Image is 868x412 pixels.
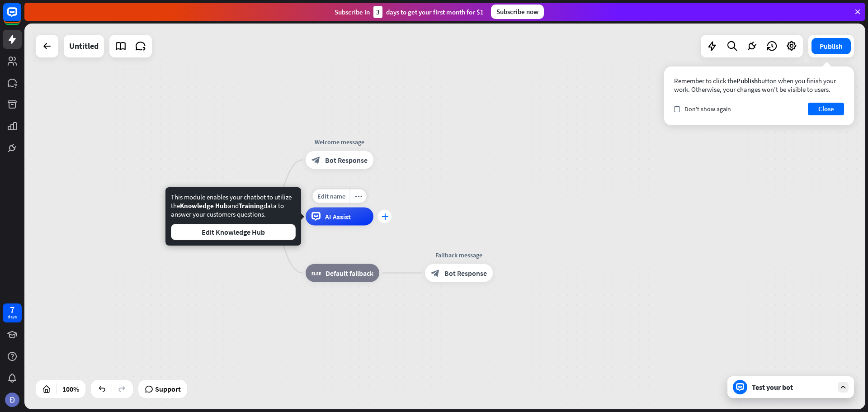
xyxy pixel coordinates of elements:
[811,38,851,54] button: Publish
[674,76,844,94] div: Remember to click the button when you finish your work. Otherwise, your changes won’t be visible ...
[808,103,844,115] button: Close
[317,192,345,200] span: Edit name
[373,6,382,18] div: 3
[325,269,373,278] span: Default fallback
[311,156,321,165] i: block_bot_response
[3,303,22,322] a: 7 days
[325,212,351,221] span: AI Assist
[171,193,296,240] div: This module enables your chatbot to utilize the and data to answer your customers questions.
[171,224,296,240] button: Edit Knowledge Hub
[431,269,440,278] i: block_bot_response
[335,6,484,18] div: Subscribe in days to get your first month for $1
[10,306,14,314] div: 7
[311,269,321,278] i: block_fallback
[736,76,758,85] span: Publish
[491,5,544,19] div: Subscribe now
[155,382,181,396] span: Support
[325,156,368,165] span: Bot Response
[444,269,487,278] span: Bot Response
[684,105,731,113] span: Don't show again
[7,4,34,31] button: Open LiveChat chat widget
[60,382,82,396] div: 100%
[355,193,362,199] i: more_horiz
[299,137,380,147] div: Welcome message
[382,213,388,220] i: plus
[418,251,500,260] div: Fallback message
[239,201,264,210] span: Training
[69,35,99,57] div: Untitled
[752,383,833,392] div: Test your bot
[180,201,228,210] span: Knowledge Hub
[8,314,17,320] div: days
